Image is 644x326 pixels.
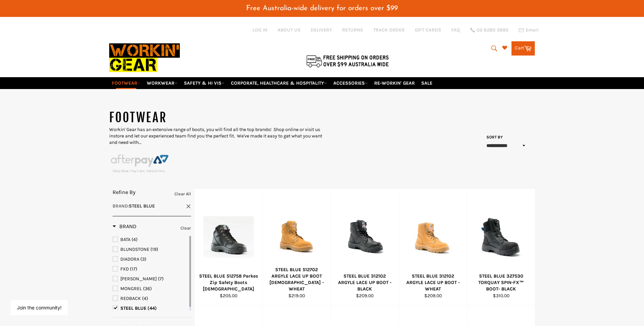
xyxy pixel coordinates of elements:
[415,27,441,33] a: GIFT CARDS
[113,265,188,273] a: FXD
[113,236,188,243] a: BATA
[181,77,227,89] a: SAFETY & HI VIS
[174,190,191,198] a: Clear All
[199,273,258,292] div: STEEL BLUE 512758 Parkes Zip Safety Boots [DEMOGRAPHIC_DATA]
[113,295,188,302] a: REDBACK
[373,27,405,33] a: TRACK ORDER
[132,237,138,242] span: (4)
[331,77,371,89] a: ACCESSORIES
[228,77,330,89] a: CORPORATE, HEALTHCARE & HOSPITALITY
[526,28,539,32] span: Email
[305,54,390,68] img: Flat $9.95 shipping Australia wide
[120,296,141,301] span: REDBACK
[484,134,503,140] label: Sort by
[311,27,332,33] a: DELIVERY
[403,273,463,292] div: STEEL BLUE 312102 ARGYLE LACE UP BOOT - WHEAT
[113,305,188,312] a: STEEL BLUE
[113,285,188,292] a: MONGREL
[109,126,322,146] p: Workin' Gear has an extensive range of boots, you will find all the top brands! Shop online or vi...
[113,256,188,263] a: DIADORA
[342,27,363,33] a: RETURNS
[419,77,435,89] a: SALE
[372,77,418,89] a: RE-WORKIN' GEAR
[335,273,395,292] div: STEEL BLUE 312102 ARGYLE LACE UP BOOT - BLACK
[120,237,130,242] span: BATA
[113,223,137,230] span: Brand
[109,39,180,77] img: Workin Gear leaders in Workwear, Safety Boots, PPE, Uniforms. Australia's No.1 in Workwear
[113,203,155,209] span: :
[120,286,142,291] span: MONGREL
[467,189,535,306] a: STEEL BLUE 327530 TORQUAY SPIN-FX™ BOOT- BLACKSTEEL BLUE 327530 TORQUAY SPIN-FX™ BOOT- BLACK$310.00
[113,203,128,209] span: Brand
[120,256,139,262] span: DIADORA
[109,109,322,126] h1: FOOTWEAR
[143,286,152,291] span: (36)
[140,256,146,262] span: (3)
[470,28,508,32] a: 02 6280 5885
[278,27,301,33] a: ABOUT US
[331,189,399,306] a: STEEL BLUE 312102 ARGYLE LACE UP BOOT - BLACKSTEEL BLUE 312102 ARGYLE LACE UP BOOT - BLACK$209.00
[142,296,148,301] span: (4)
[451,27,460,33] a: FAQ
[262,189,331,306] a: STEEL BLUE 512702 ARGYLE LACE UP BOOT LADIES - WHEATSTEEL BLUE 512702 ARGYLE LACE UP BOOT [DEMOGR...
[253,27,267,33] a: Log in
[511,41,535,56] a: Cart
[130,266,137,272] span: (17)
[113,223,137,230] h3: Brand
[399,189,467,306] a: STEEL BLUE 312102 ARGYLE LACE UP BOOT - WHEATSTEEL BLUE 312102 ARGYLE LACE UP BOOT - WHEAT$209.00
[113,189,136,195] span: Refine By
[150,246,158,252] span: (19)
[120,246,149,252] span: BLUNDSTONE
[120,305,146,311] span: STEEL BLUE
[471,273,531,292] div: STEEL BLUE 327530 TORQUAY SPIN-FX™ BOOT- BLACK
[519,27,539,33] a: Email
[113,246,188,253] a: BLUNDSTONE
[129,203,155,209] strong: STEEL BLUE
[158,276,164,282] span: (7)
[144,77,180,89] a: WORKWEAR
[147,305,157,311] span: (44)
[477,28,508,32] span: 02 6280 5885
[17,305,62,310] button: Join the community!
[246,5,398,12] span: Free Australia-wide delivery for orders over $99
[120,266,129,272] span: FXD
[109,77,143,89] a: FOOTWEAR
[267,266,327,292] div: STEEL BLUE 512702 ARGYLE LACE UP BOOT [DEMOGRAPHIC_DATA] - WHEAT
[113,275,188,283] a: MACK
[181,224,191,232] a: Clear
[194,189,263,306] a: STEEL BLUE 512758 Parkes Zip Safety Boots LadiesSTEEL BLUE 512758 Parkes Zip Safety Boots [DEMOGR...
[113,203,191,209] a: Brand:STEEL BLUE
[120,276,157,282] span: [PERSON_NAME]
